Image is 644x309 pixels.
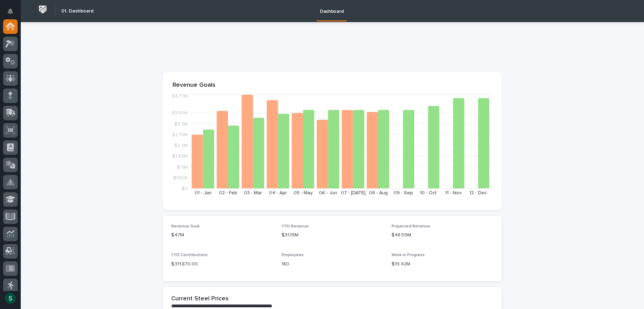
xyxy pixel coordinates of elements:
text: 07 - [DATE] [341,190,366,195]
text: 05 - May [294,190,313,195]
span: Revenue Goal [171,224,200,228]
tspan: $1.1M [177,165,188,170]
button: users-avatar [3,291,18,306]
img: Workspace Logo [36,3,49,16]
text: 10 - Oct [420,190,436,195]
p: Revenue Goals [173,82,492,89]
div: Notifications [9,8,18,19]
text: 06 - Jun [319,190,337,195]
tspan: $1.65M [172,154,188,159]
tspan: $2.75M [172,132,188,137]
p: $ 311,870.00 [171,261,273,268]
tspan: $4.77M [172,94,188,99]
tspan: $3.3M [174,122,188,127]
p: $47M [171,232,273,239]
span: Work in Progress [392,253,425,257]
h2: 01. Dashboard [61,8,93,14]
span: Projected Revenue [392,224,430,228]
tspan: $0 [182,186,188,191]
p: 180 [282,261,384,268]
tspan: $550K [173,176,188,180]
text: 11 - Nov [445,190,462,195]
span: YTD Revenue [282,224,309,228]
span: YTD Contributions [171,253,208,257]
button: Notifications [3,4,18,19]
text: 01 - Jan [195,190,212,195]
tspan: $2.2M [174,143,188,148]
p: $31.19M [282,232,384,239]
text: 08 - Aug [369,190,388,195]
p: $19.42M [392,261,494,268]
text: 04 - Apr [269,190,287,195]
span: Employees [282,253,304,257]
text: 02 - Feb [219,190,237,195]
text: 03 - Mar [244,190,262,195]
text: 09 - Sep [394,190,413,195]
h2: Current Steel Prices [171,295,229,303]
p: $48.59M [392,232,494,239]
tspan: $3.85M [172,111,188,116]
text: 12 - Dec [469,190,487,195]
